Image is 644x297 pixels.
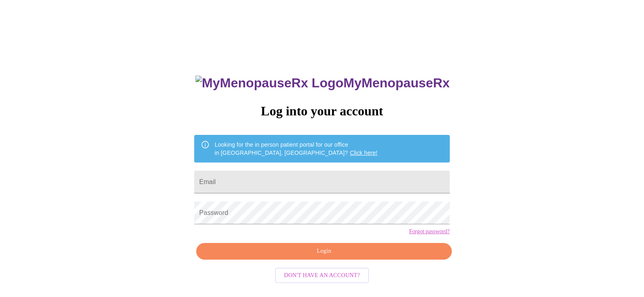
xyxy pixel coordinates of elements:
[206,246,442,256] span: Login
[215,137,377,160] div: Looking for the in person patient portal for our office in [GEOGRAPHIC_DATA], [GEOGRAPHIC_DATA]?
[275,268,369,284] button: Don't have an account?
[273,271,371,278] a: Don't have an account?
[409,228,450,235] a: Forgot password?
[350,150,377,156] a: Click here!
[196,243,451,260] button: Login
[194,104,449,119] h3: Log into your account
[195,76,343,91] img: MyMenopauseRx Logo
[195,76,450,91] h3: MyMenopauseRx
[284,271,360,281] span: Don't have an account?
